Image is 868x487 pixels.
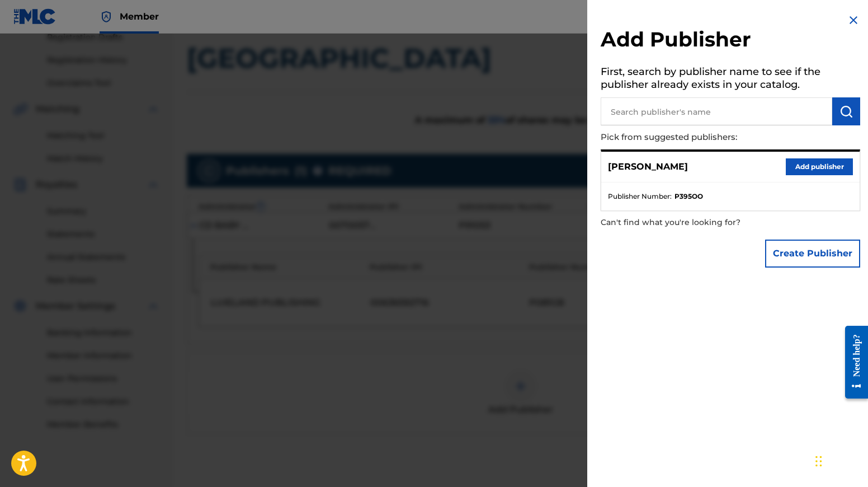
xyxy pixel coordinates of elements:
span: Publisher Number : [608,191,672,202]
span: Member [120,10,159,23]
button: Add publisher [786,158,853,175]
img: Top Rightsholder [100,10,113,24]
iframe: Resource Center [837,317,868,408]
img: Search Works [839,105,853,118]
iframe: Chat Widget [812,433,868,487]
input: Search publisher's name [601,97,832,125]
p: Can't find what you're looking for? [601,211,796,234]
h2: Add Publisher [601,27,860,55]
h5: First, search by publisher name to see if the publisher already exists in your catalog. [601,62,860,97]
p: Pick from suggested publishers: [601,125,796,149]
button: Create Publisher [765,240,860,268]
div: Drag [815,444,822,478]
strong: P395OO [674,191,703,202]
img: MLC Logo [13,8,56,25]
p: [PERSON_NAME] [608,160,688,174]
